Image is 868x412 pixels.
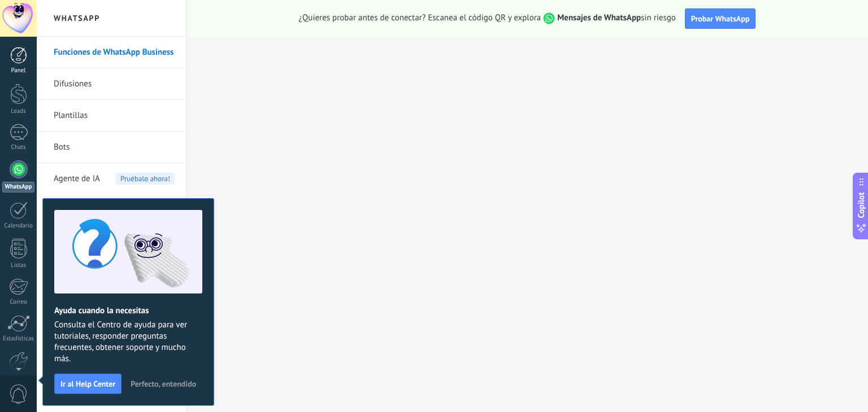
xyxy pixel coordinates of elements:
[2,335,35,343] div: Estadísticas
[2,182,34,192] div: WhatsApp
[37,132,186,163] li: Bots
[856,192,867,218] span: Copilot
[2,67,35,74] div: Panel
[37,37,186,68] li: Funciones de WhatsApp Business
[54,163,100,195] span: Agente de IA
[125,375,201,392] button: Perfecto, entendido
[691,14,750,24] span: Probar WhatsApp
[54,68,175,100] a: Difusiones
[2,144,35,151] div: Chats
[116,173,175,185] span: Pruébalo ahora!
[54,374,121,394] button: Ir al Help Center
[299,12,676,24] span: ¿Quieres probar antes de conectar? Escanea el código QR y explora sin riesgo
[60,380,115,388] span: Ir al Help Center
[54,132,175,163] a: Bots
[54,305,202,316] h2: Ayuda cuando la necesitas
[557,12,641,23] strong: Mensajes de WhatsApp
[37,68,186,100] li: Difusiones
[37,163,186,194] li: Agente de IA
[131,380,196,388] span: Perfecto, entendido
[54,163,175,195] a: Agente de IAPruébalo ahora!
[2,108,35,115] div: Leads
[2,299,35,306] div: Correo
[54,319,202,365] span: Consulta el Centro de ayuda para ver tutoriales, responder preguntas frecuentes, obtener soporte ...
[37,100,186,132] li: Plantillas
[54,37,175,68] a: Funciones de WhatsApp Business
[2,262,35,269] div: Listas
[685,8,756,29] button: Probar WhatsApp
[2,222,35,230] div: Calendario
[54,100,175,132] a: Plantillas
